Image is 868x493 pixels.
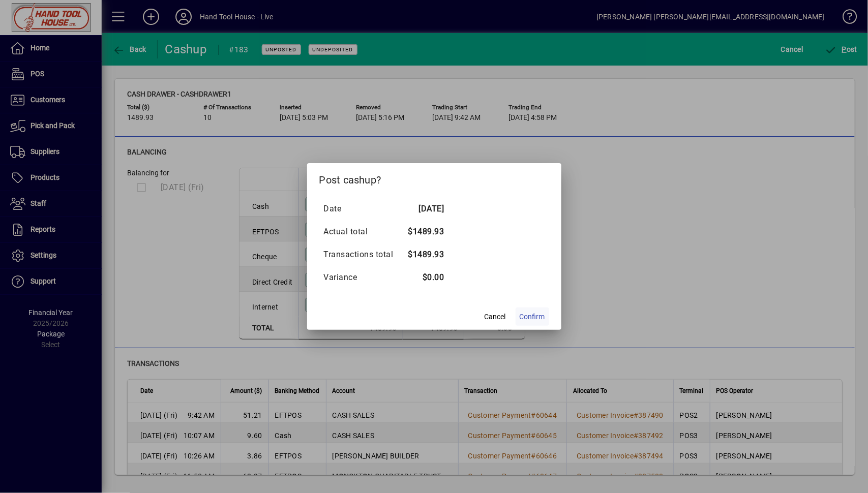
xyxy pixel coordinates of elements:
span: Confirm [520,312,545,322]
td: Date [323,197,404,220]
td: [DATE] [404,197,444,220]
td: $1489.93 [404,220,444,243]
td: $0.00 [404,266,444,289]
h2: Post cashup? [307,163,561,193]
td: $1489.93 [404,243,444,266]
span: Cancel [485,312,506,322]
button: Cancel [479,307,512,326]
td: Variance [323,266,404,289]
td: Actual total [323,220,404,243]
td: Transactions total [323,243,404,266]
button: Confirm [516,307,549,326]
